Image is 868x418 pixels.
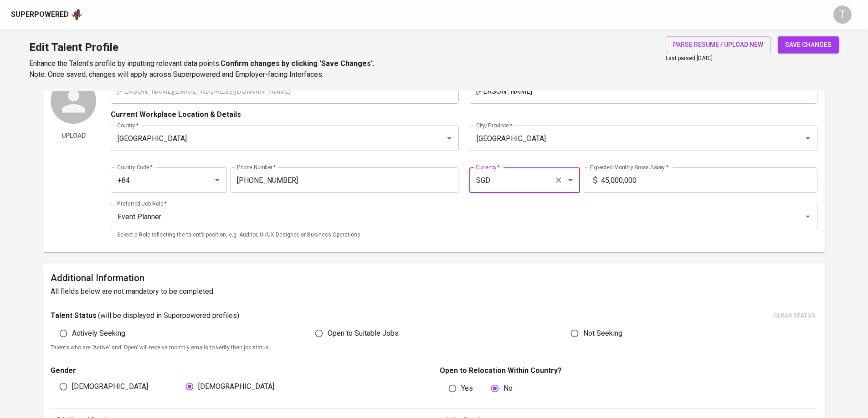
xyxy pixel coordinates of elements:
[583,328,622,339] span: Not Seeking
[440,365,817,376] p: Open to Relocation Within Country?
[29,58,375,80] p: Enhance the Talent's profile by inputting relevant data points. Note: Once saved, changes will ap...
[51,365,428,376] p: Gender
[328,328,399,339] span: Open to Suitable Jobs
[29,36,375,58] h1: Edit Talent Profile
[51,343,817,353] p: Talents who are 'Active' and 'Open' will receive monthly emails to verify their job status.
[111,109,241,120] p: Current Workplace Location & Details
[564,174,577,186] button: Open
[785,39,832,50] span: save changes
[666,36,770,53] button: parse resume / upload new
[673,39,763,50] span: parse resume / upload new
[51,127,96,144] button: Upload
[11,8,83,21] a: Superpoweredapp logo
[117,231,811,240] p: Select a Role reflecting the talent’s position, e.g. Auditor, UI/UX Designer, or Business Operati...
[666,55,713,61] span: Last parsed [DATE]
[72,328,125,339] span: Actively Seeking
[51,271,817,285] h6: Additional Information
[211,174,224,186] button: Open
[54,130,92,141] span: Upload
[71,8,83,21] img: app logo
[51,310,97,321] p: Talent Status
[778,36,839,53] button: save changes
[801,210,814,223] button: Open
[552,174,565,186] button: Clear
[833,5,852,24] div: T
[11,10,69,20] div: Superpowered
[443,132,456,145] button: Open
[221,59,375,68] b: Confirm changes by clicking 'Save Changes'.
[503,383,513,394] span: No
[51,285,817,298] h6: All fields below are not mandatory to be completed.
[461,383,473,394] span: Yes
[98,310,239,321] p: ( will be displayed in Superpowered profiles )
[72,381,148,392] span: [DEMOGRAPHIC_DATA]
[198,381,274,392] span: [DEMOGRAPHIC_DATA]
[801,132,814,145] button: Open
